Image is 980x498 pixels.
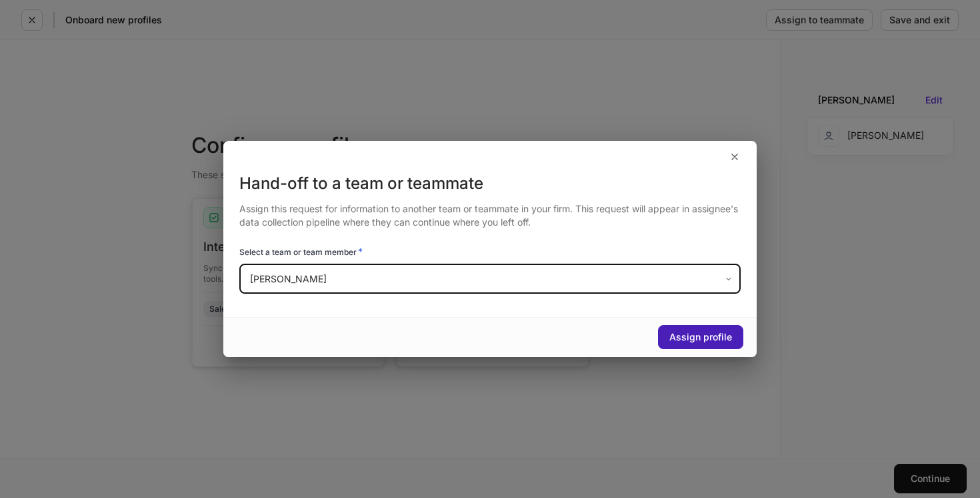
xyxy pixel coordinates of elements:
[239,245,363,258] h6: Select a team or team member
[658,325,743,349] button: Assign profile
[669,332,732,342] div: Assign profile
[239,264,740,294] div: [PERSON_NAME]
[239,173,741,194] div: Hand-off to a team or teammate
[239,194,741,229] div: Assign this request for information to another team or teammate in your firm. This request will a...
